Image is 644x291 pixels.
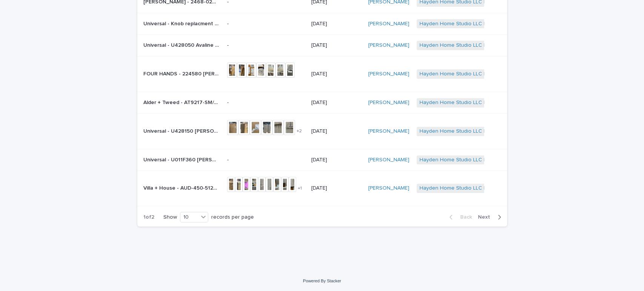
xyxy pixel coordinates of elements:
[227,100,303,106] p: -
[227,42,303,49] p: -
[143,19,220,27] p: Universal - Knob replacment for job Universal - U428150 Avaline Carmen Chest 40W X 19D X 56H | 73464
[137,57,507,92] tr: FOUR HANDS - 224580 [PERSON_NAME] COFFEE TABLE | 73305FOUR HANDS - 224580 [PERSON_NAME] COFFEE TA...
[368,42,409,49] a: [PERSON_NAME]
[137,35,507,57] tr: Universal - U428050 Avaline [PERSON_NAME] 68W X 19D X 36H | 71631Universal - U428050 Avaline [PER...
[420,21,549,27] a: Hayden Home Studio LLC | Inbound Shipment | 24150
[163,214,177,221] p: Show
[143,127,220,135] p: Universal - U428150 Avaline Carmen Chest 40W X 19D X 56H | 71632
[475,214,507,221] button: Next
[227,21,303,27] p: -
[478,214,495,220] span: Next
[420,157,549,163] a: Hayden Home Studio LLC | Inbound Shipment | 23631
[143,155,220,163] p: Universal - U011F360 Collins Chest | 71639
[420,185,550,191] a: Hayden Home Studio LLC | Inbound Shipment | 23652
[137,92,507,113] tr: Alder + Tweed - AT9217-SM/MC Beverley Nesting Tables | 71701Alder + Tweed - AT9217-SM/MC Beverley...
[368,185,409,191] a: [PERSON_NAME]
[311,100,362,106] p: [DATE]
[143,184,220,191] p: Villa + House - AUD-450-5126-88 Audrey 3-Drawer & 2-Door Cabinet- Washed Winter Gray | 71704
[143,69,220,77] p: FOUR HANDS - 224580 CORBETT COFFEE TABLE | 73305
[180,213,198,221] div: 10
[368,157,409,163] a: [PERSON_NAME]
[298,186,302,191] span: + 1
[303,279,341,283] a: Powered By Stacker
[311,128,362,135] p: [DATE]
[311,21,362,27] p: [DATE]
[137,208,160,227] p: 1 of 2
[311,157,362,163] p: [DATE]
[420,128,550,135] a: Hayden Home Studio LLC | Inbound Shipment | 23628
[311,42,362,49] p: [DATE]
[456,214,472,220] span: Back
[143,41,220,49] p: Universal - U428050 Avaline Carmen Dresser 68W X 19D X 36H | 71631
[443,214,475,221] button: Back
[297,129,302,133] span: + 2
[311,71,362,77] p: [DATE]
[137,13,507,35] tr: Universal - Knob replacment for job Universal - U428150 [PERSON_NAME] Chest 40W X 19D X 56H | 734...
[420,100,550,106] a: Hayden Home Studio LLC | Inbound Shipment | 23650
[137,171,507,206] tr: Villa + House - AUD-450-5126-88 [PERSON_NAME] 3-Drawer & 2-Door Cabinet- Washed Winter Gray | 717...
[368,128,409,135] a: [PERSON_NAME]
[137,149,507,171] tr: Universal - U011F360 [PERSON_NAME] Chest | 71639Universal - U011F360 [PERSON_NAME] Chest | 71639 ...
[368,71,409,77] a: [PERSON_NAME]
[368,100,409,106] a: [PERSON_NAME]
[211,214,254,221] p: records per page
[368,21,409,27] a: [PERSON_NAME]
[311,185,362,191] p: [DATE]
[227,157,303,163] p: -
[420,42,550,49] a: Hayden Home Studio LLC | Inbound Shipment | 23628
[420,71,549,77] a: Hayden Home Studio LLC | Inbound Shipment | 24108
[143,98,220,106] p: Alder + Tweed - AT9217-SM/MC Beverley Nesting Tables | 71701
[137,113,507,149] tr: Universal - U428150 [PERSON_NAME] Chest 40W X 19D X 56H | 71632Universal - U428150 [PERSON_NAME] ...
